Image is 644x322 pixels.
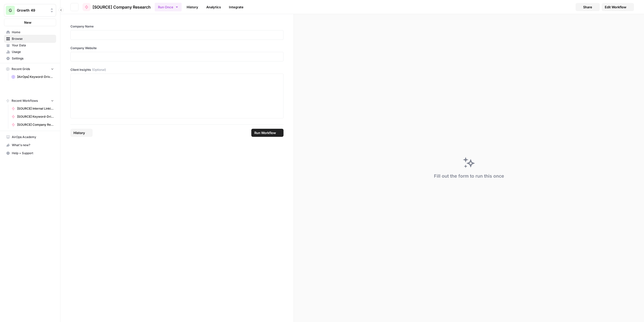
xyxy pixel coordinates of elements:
button: Recent Grids [4,65,56,73]
a: [SOURCE] Internal Linking [9,105,56,113]
span: Home [12,30,54,35]
div: Fill out the form to run this once [434,173,504,180]
label: Company Website [70,46,284,50]
span: History [73,130,85,135]
button: Workspace: Growth 49 [4,4,56,17]
span: Usage [12,50,54,54]
button: History [70,129,93,137]
a: [SOURCE] Company Research [9,121,56,129]
a: Integrate [226,3,247,11]
span: Your Data [12,43,54,48]
a: Browse [4,35,56,43]
span: [SOURCE] Internal Linking [17,106,54,111]
span: [SOURCE] Company Research [17,122,54,127]
div: What's new? [4,141,56,149]
span: AirOps Academy [12,135,54,139]
a: [SOURCE] Company Research [83,3,151,11]
span: G [9,7,12,13]
span: [SOURCE] Company Research [93,4,151,10]
a: History [184,3,201,11]
button: New [4,19,56,26]
span: Recent Workflows [12,99,38,103]
span: Settings [12,56,54,61]
a: Home [4,28,56,36]
span: [SOURCE] Keyword-Driven Article: 1st Draft Writing [17,114,54,119]
a: Analytics [203,3,224,11]
button: Share [576,3,600,11]
a: Usage [4,48,56,56]
span: Edit Workflow [605,5,626,10]
button: What's new? [4,141,56,149]
button: Help + Support [4,149,56,157]
label: Company Name [70,24,284,29]
label: Client Insights [70,68,284,72]
a: [SOURCE] Keyword-Driven Article: 1st Draft Writing [9,113,56,121]
span: Growth 49 [17,8,47,13]
span: Share [583,5,592,10]
a: AirOps Academy [4,133,56,141]
a: Your Data [4,41,56,49]
a: Settings [4,54,56,62]
span: (Optional) [92,68,106,72]
a: [AirOps] Keyword-Driven Article + Source: Content Brief Grid [9,73,56,81]
span: New [24,20,31,25]
span: [AirOps] Keyword-Driven Article + Source: Content Brief Grid [17,75,54,79]
button: Run Once [155,3,182,11]
span: Browse [12,37,54,41]
button: Recent Workflows [4,97,56,105]
span: Recent Grids [12,67,30,71]
button: Run Workflow [251,129,284,137]
span: Help + Support [12,151,54,155]
span: Run Workflow [254,130,276,135]
a: Edit Workflow [602,3,634,11]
